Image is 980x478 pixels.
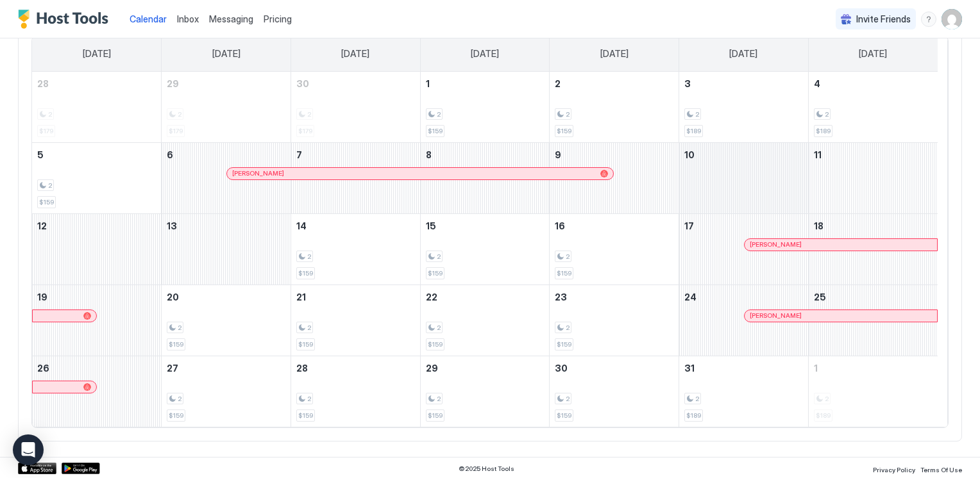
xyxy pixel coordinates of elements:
[458,37,512,71] a: Wednesday
[437,110,441,119] span: 2
[420,142,550,213] td: October 8, 2025
[130,13,167,24] span: Calendar
[557,127,571,135] span: $159
[555,220,565,231] span: 16
[291,142,420,213] td: October 7, 2025
[426,363,438,374] span: 29
[428,269,443,277] span: $159
[296,363,308,374] span: 28
[920,466,962,474] span: Terms Of Use
[921,12,936,27] div: menu
[550,213,679,284] td: October 16, 2025
[808,142,938,213] td: October 11, 2025
[37,292,47,302] span: 19
[942,9,962,29] div: User profile
[809,143,938,167] a: October 11, 2025
[426,292,437,302] span: 22
[167,78,179,89] span: 29
[550,72,679,143] td: October 2, 2025
[307,395,311,403] span: 2
[162,214,291,238] a: October 13, 2025
[437,252,441,261] span: 2
[550,356,679,380] a: October 30, 2025
[212,48,241,60] span: [DATE]
[13,434,44,465] div: Open Intercom Messenger
[426,149,432,160] span: 8
[62,463,100,474] a: Google Play Store
[808,72,938,143] td: October 4, 2025
[814,363,818,374] span: 1
[18,463,56,474] a: App Store
[809,72,938,95] a: October 4, 2025
[750,240,802,249] span: [PERSON_NAME]
[566,252,570,261] span: 2
[679,72,809,143] td: October 3, 2025
[177,12,199,26] a: Inbox
[814,78,820,89] span: 4
[684,292,697,302] span: 24
[437,395,441,403] span: 2
[679,72,808,95] a: October 3, 2025
[873,466,915,474] span: Privacy Policy
[32,143,161,167] a: October 5, 2025
[686,127,701,135] span: $189
[814,292,826,302] span: 25
[809,356,938,380] a: November 1, 2025
[167,149,173,160] span: 6
[421,214,550,238] a: October 15, 2025
[437,324,441,332] span: 2
[420,356,550,427] td: October 29, 2025
[808,213,938,284] td: October 18, 2025
[684,363,695,374] span: 31
[587,37,641,71] a: Thursday
[846,37,900,71] a: Saturday
[679,143,808,167] a: October 10, 2025
[684,78,691,89] span: 3
[695,110,699,119] span: 2
[162,284,291,356] td: October 20, 2025
[341,48,369,60] span: [DATE]
[750,240,932,249] div: [PERSON_NAME]
[296,78,309,89] span: 30
[162,72,291,95] a: September 29, 2025
[825,110,829,119] span: 2
[32,356,161,380] a: October 26, 2025
[177,13,199,24] span: Inbox
[32,214,161,238] a: October 12, 2025
[162,285,291,309] a: October 20, 2025
[814,220,824,231] span: 18
[684,149,695,160] span: 10
[555,149,561,160] span: 9
[162,213,291,284] td: October 13, 2025
[199,37,253,71] a: Monday
[814,149,822,160] span: 11
[162,142,291,213] td: October 6, 2025
[684,220,694,231] span: 17
[32,142,162,213] td: October 5, 2025
[307,252,311,261] span: 2
[291,72,420,143] td: September 30, 2025
[750,311,802,320] span: [PERSON_NAME]
[298,340,313,349] span: $159
[555,78,561,89] span: 2
[232,169,284,177] span: [PERSON_NAME]
[167,220,177,231] span: 13
[566,110,570,119] span: 2
[162,356,291,427] td: October 27, 2025
[291,356,420,427] td: October 28, 2025
[296,149,302,160] span: 7
[426,78,430,89] span: 1
[600,48,629,60] span: [DATE]
[37,78,49,89] span: 28
[550,285,679,309] a: October 23, 2025
[555,292,567,302] span: 23
[32,72,161,95] a: September 28, 2025
[307,324,311,332] span: 2
[859,48,887,60] span: [DATE]
[32,284,162,356] td: October 19, 2025
[264,13,292,25] span: Pricing
[70,37,124,71] a: Sunday
[162,356,291,380] a: October 27, 2025
[167,363,178,374] span: 27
